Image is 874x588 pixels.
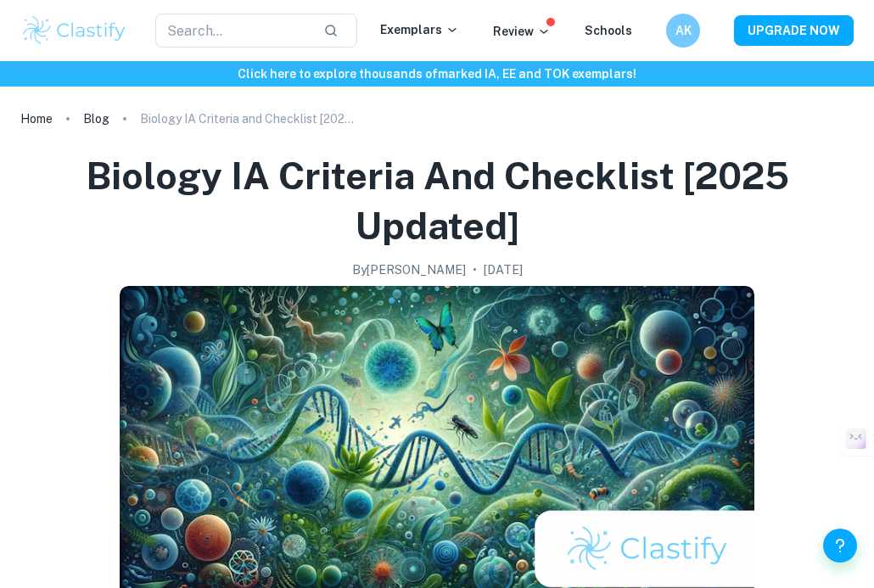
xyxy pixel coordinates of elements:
p: • [473,260,477,279]
button: UPGRADE NOW [734,15,854,46]
h2: By [PERSON_NAME] [352,260,466,279]
a: Blog [83,107,109,131]
button: Help and Feedback [823,529,857,563]
p: Biology IA Criteria and Checklist [2025 updated] [140,109,361,128]
h6: Click here to explore thousands of marked IA, EE and TOK exemplars ! [3,64,871,83]
a: Schools [585,24,632,37]
h6: AK [674,21,693,40]
img: Clastify logo [20,14,128,48]
input: Search... [155,14,311,48]
p: Exemplars [380,20,459,39]
p: Review [493,22,551,41]
h2: [DATE] [484,260,523,279]
h1: Biology IA Criteria and Checklist [2025 updated] [41,151,833,250]
button: AK [666,14,700,48]
a: Home [20,107,53,131]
